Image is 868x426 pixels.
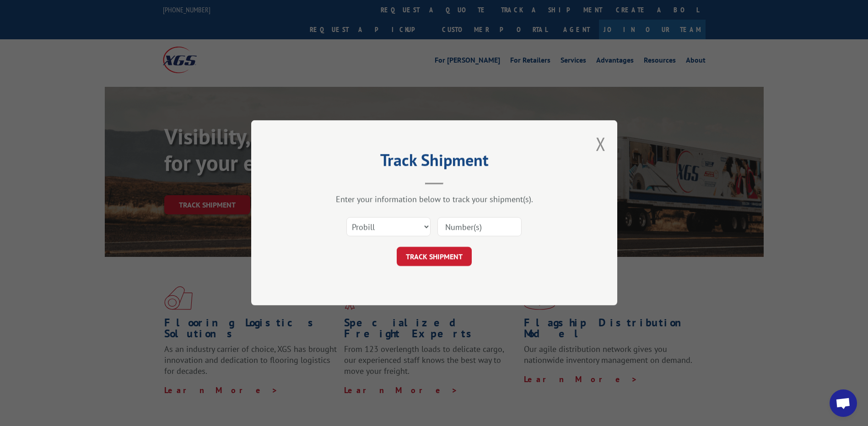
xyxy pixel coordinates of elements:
input: Number(s) [437,218,522,237]
h2: Track Shipment [297,154,571,171]
div: Enter your information below to track your shipment(s). [297,194,571,205]
button: Close modal [596,132,606,156]
div: Open chat [830,389,857,417]
button: TRACK SHIPMENT [397,247,472,266]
